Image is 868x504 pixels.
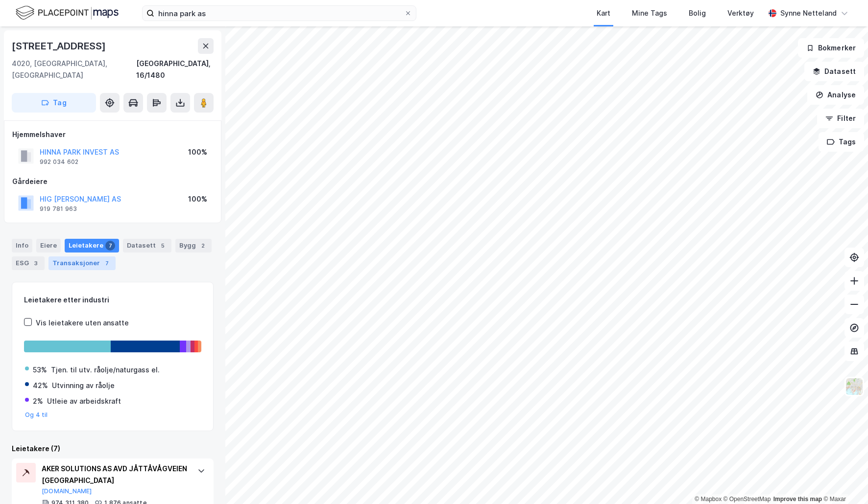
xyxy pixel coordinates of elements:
div: Kontrollprogram for chat [819,457,868,504]
div: Leietakere (7) [12,443,214,455]
div: [GEOGRAPHIC_DATA], 16/1480 [136,58,214,81]
div: Datasett [123,239,171,252]
div: Info [12,239,32,252]
button: Bokmerker [798,38,864,58]
div: ESG [12,256,45,270]
a: Improve this map [773,496,822,503]
div: Verktøy [727,7,754,19]
div: Vis leietakere uten ansatte [36,317,129,329]
input: Søk på adresse, matrikkel, gårdeiere, leietakere eller personer [154,6,404,21]
div: Eiere [36,239,61,252]
button: Tags [819,132,864,152]
div: Leietakere [65,239,119,252]
div: 992 034 602 [40,158,78,166]
div: [STREET_ADDRESS] [12,38,108,54]
div: Hjemmelshaver [12,129,213,140]
a: OpenStreetMap [723,496,771,503]
div: Gårdeiere [12,176,213,187]
div: 100% [188,146,207,158]
div: 3 [31,258,41,268]
button: [DOMAIN_NAME] [42,487,92,495]
div: 7 [102,258,112,268]
div: Utleie av arbeidskraft [47,395,121,407]
div: AKER SOLUTIONS AS AVD JÅTTÅVÅGVEIEN [GEOGRAPHIC_DATA] [42,463,188,486]
button: Datasett [804,62,864,81]
button: Filter [817,109,864,128]
div: Transaksjoner [48,256,116,270]
div: Kart [597,7,610,19]
iframe: Chat Widget [819,457,868,504]
div: Utvinning av råolje [52,380,115,391]
div: Tjen. til utv. råolje/naturgass el. [51,364,160,376]
div: 919 781 963 [40,205,77,213]
a: Mapbox [695,496,722,503]
div: 2 [198,241,208,251]
div: 42% [33,380,48,391]
div: 2% [33,395,43,407]
div: 100% [188,193,207,205]
div: 5 [158,241,168,251]
div: Leietakere etter industri [24,294,201,306]
div: 53% [33,364,47,376]
div: Mine Tags [632,7,667,19]
div: Synne Netteland [780,7,837,19]
img: Z [845,377,864,396]
button: Analyse [807,85,864,105]
div: 7 [105,241,115,251]
div: Bolig [689,7,706,19]
img: logo.f888ab2527a4732fd821a326f86c7f29.svg [16,4,119,22]
div: Bygg [175,239,212,252]
button: Tag [12,93,96,113]
div: 4020, [GEOGRAPHIC_DATA], [GEOGRAPHIC_DATA] [12,58,136,81]
button: Og 4 til [25,411,48,419]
